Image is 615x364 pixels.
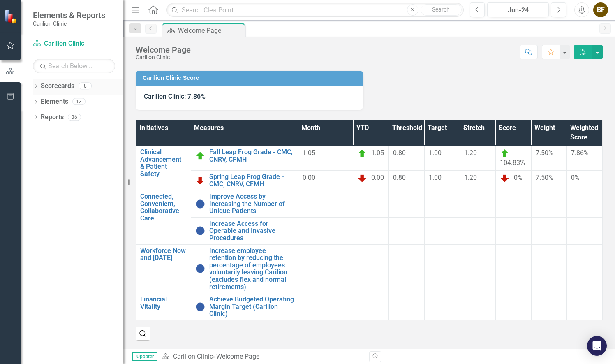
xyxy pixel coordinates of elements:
span: Search [432,6,450,13]
a: Increase employee retention by reducing the percentage of employees voluntarily leaving Carilion ... [209,247,294,291]
a: Connected, Convenient, Collaborative Care [140,193,187,222]
td: Double-Click to Edit Right Click for Context Menu [136,293,191,320]
span: 7.50% [536,149,553,157]
img: Below Plan [195,176,205,185]
span: 104.83% [500,159,525,167]
span: 0.80 [393,174,406,181]
img: On Target [195,151,205,161]
span: 1.05 [303,149,315,157]
span: 0.00 [371,174,384,181]
div: 13 [72,98,86,105]
small: Carilion Clinic [33,20,105,27]
div: Carilion Clinic [136,54,191,60]
a: Elements [41,97,68,107]
button: BF [593,2,608,17]
span: 1.20 [464,174,477,181]
img: Below Plan [500,173,510,183]
button: Jun-24 [487,2,549,17]
img: No Information [195,302,205,312]
td: Double-Click to Edit Right Click for Context Menu [136,146,191,190]
a: Scorecards [41,81,74,91]
a: Reports [41,113,64,122]
span: 1.05 [371,149,384,157]
div: Welcome Page [136,45,191,54]
input: Search ClearPoint... [166,3,463,17]
a: Achieve Budgeted Operating Margin Target (Carilion Clinic) [209,296,294,318]
span: 0.00 [303,174,315,181]
span: Elements & Reports [33,10,105,20]
span: 0.80 [393,149,406,157]
a: Carilion Clinic [173,352,213,360]
span: 0% [571,174,580,181]
span: 1.00 [429,174,442,181]
td: Double-Click to Edit Right Click for Context Menu [191,217,298,244]
a: Spring Leap Frog Grade - CMC, CNRV, CFMH [209,173,294,188]
h3: Carilion Clinic Score [143,75,359,81]
a: Clinical Advancement & Patient Safety [140,148,187,177]
td: Double-Click to Edit Right Click for Context Menu [191,190,298,218]
div: Jun-24 [490,5,546,15]
span: 0% [514,174,523,181]
button: Search [421,4,462,16]
div: 36 [68,114,81,121]
a: Increase Access for Operable and Invasive Procedures [209,220,294,242]
a: Workforce Now and [DATE] [140,247,187,262]
td: Double-Click to Edit Right Click for Context Menu [191,244,298,293]
div: Open Intercom Messenger [587,336,607,356]
img: No Information [195,226,205,236]
a: Carilion Clinic [33,39,115,49]
div: 8 [79,83,92,90]
a: Improve Access by Increasing the Number of Unique Patients [209,193,294,215]
span: 1.20 [464,149,477,157]
a: Fall Leap Frog Grade - CMC, CNRV, CFMH [209,148,294,163]
img: Below Plan [357,173,367,183]
img: On Target [357,148,367,158]
span: 7.86% [571,149,589,157]
td: Double-Click to Edit Right Click for Context Menu [136,244,191,293]
td: Double-Click to Edit Right Click for Context Menu [191,293,298,320]
img: No Information [195,264,205,274]
div: Welcome Page [178,26,243,36]
span: Updater [132,352,157,361]
td: Double-Click to Edit Right Click for Context Menu [191,146,298,171]
img: On Target [500,148,510,158]
input: Search Below... [33,59,115,73]
td: Double-Click to Edit Right Click for Context Menu [191,170,298,190]
a: Financial Vitality [140,296,187,310]
div: » [162,352,363,362]
img: ClearPoint Strategy [4,9,18,24]
div: Welcome Page [216,352,259,360]
span: 1.00 [429,149,442,157]
span: Carilion Clinic: 7.86% [144,93,206,100]
td: Double-Click to Edit Right Click for Context Menu [136,190,191,245]
img: No Information [195,199,205,209]
span: 7.50% [536,174,553,181]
